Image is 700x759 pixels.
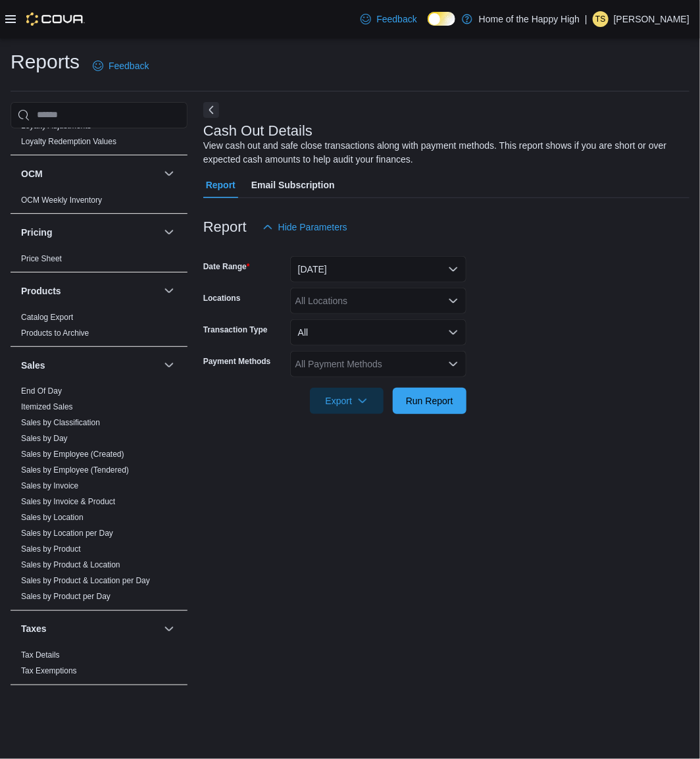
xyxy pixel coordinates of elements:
div: Sales [11,384,187,610]
div: Travis Sachdeva [593,11,609,27]
button: Open list of options [448,296,459,306]
span: Sales by Product & Location [21,560,120,571]
button: OCM [161,166,177,182]
h3: Products [21,284,61,298]
a: Tax Details [21,651,60,660]
button: All [290,319,466,346]
p: [PERSON_NAME] [614,11,689,27]
h3: Cash Out Details [203,123,312,139]
span: Loyalty Redemption Values [21,136,116,147]
span: Sales by Product & Location per Day [21,576,150,587]
a: Loyalty Redemption Values [21,137,116,146]
p: Home of the Happy High [479,11,580,27]
button: Pricing [161,224,177,240]
span: Sales by Classification [21,418,100,429]
button: Taxes [21,623,159,636]
span: Report [206,172,236,198]
span: Sales by Employee (Created) [21,450,124,460]
div: View cash out and safe close transactions along with payment methods. This report shows if you ar... [203,139,683,167]
button: Sales [161,357,177,373]
button: Products [161,283,177,299]
a: Sales by Product & Location per Day [21,577,150,586]
a: Sales by Product [21,545,81,554]
span: Sales by Product [21,544,81,555]
div: Pricing [11,251,187,272]
span: Sales by Employee (Tendered) [21,465,129,476]
a: Sales by Invoice [21,482,78,491]
span: Dark Mode [428,26,428,26]
a: Sales by Product per Day [21,592,111,602]
span: TS [595,11,605,27]
img: Cova [26,13,85,26]
span: Export [318,388,376,414]
span: Run Report [406,394,453,407]
span: Price Sheet [21,253,62,264]
button: Sales [21,359,159,372]
a: Price Sheet [21,254,62,263]
span: Sales by Invoice & Product [21,497,115,508]
h3: Taxes [21,623,47,636]
span: Email Subscription [251,172,335,198]
span: Catalog Export [21,312,73,323]
a: Sales by Invoice & Product [21,498,115,507]
button: Export [310,388,384,414]
span: Sales by Location per Day [21,529,113,539]
h1: Reports [11,49,80,75]
a: Sales by Product & Location [21,561,120,570]
div: OCM [11,192,187,213]
button: Run Report [393,388,466,414]
a: Sales by Day [21,434,68,444]
button: Hide Parameters [257,214,353,240]
span: Sales by Product per Day [21,592,111,602]
span: Sales by Location [21,513,84,523]
h3: OCM [21,167,43,180]
p: | [585,11,587,27]
div: Products [11,309,187,346]
div: Taxes [11,648,187,685]
label: Transaction Type [203,325,268,335]
button: Taxes [161,621,177,637]
a: End Of Day [21,387,62,396]
label: Payment Methods [203,356,271,367]
a: Products to Archive [21,328,89,338]
a: Sales by Employee (Created) [21,450,124,459]
h3: Sales [21,359,45,372]
a: Sales by Classification [21,419,100,428]
span: Feedback [109,59,149,72]
span: Sales by Invoice [21,481,78,492]
label: Date Range [203,261,250,272]
span: Tax Details [21,650,60,661]
input: Dark Mode [428,12,455,26]
span: Tax Exemptions [21,666,77,677]
a: Feedback [87,53,154,79]
span: Itemized Sales [21,402,73,413]
span: Products to Archive [21,328,89,338]
a: Feedback [355,6,422,32]
a: OCM Weekly Inventory [21,196,102,205]
span: Hide Parameters [278,221,347,234]
a: Sales by Employee (Tendered) [21,466,129,475]
h3: Report [203,219,247,235]
span: Feedback [376,13,416,26]
a: Sales by Location per Day [21,529,113,538]
button: Open list of options [448,359,459,369]
h3: Pricing [21,226,52,239]
button: Products [21,284,159,298]
span: Sales by Day [21,434,68,444]
button: Next [203,102,219,118]
a: Tax Exemptions [21,667,77,676]
a: Loyalty Adjustments [21,121,91,130]
button: OCM [21,167,159,180]
button: Pricing [21,226,159,239]
a: Sales by Location [21,513,84,523]
span: OCM Weekly Inventory [21,195,102,205]
button: [DATE] [290,256,466,282]
div: Loyalty [11,118,187,155]
label: Locations [203,293,241,303]
a: Catalog Export [21,313,73,322]
span: End Of Day [21,386,62,397]
a: Itemized Sales [21,403,73,412]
